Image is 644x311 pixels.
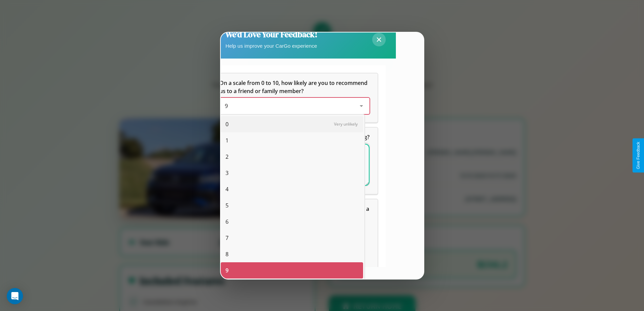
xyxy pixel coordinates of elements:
div: 3 [221,165,363,181]
h2: We'd Love Your Feedback! [225,29,317,40]
div: 0 [221,116,363,132]
span: 9 [225,102,228,110]
div: 8 [221,246,363,262]
span: 0 [225,120,229,128]
span: 8 [225,250,229,258]
span: 9 [225,266,229,274]
div: On a scale from 0 to 10, how likely are you to recommend us to a friend or family member? [219,98,369,114]
div: Give Feedback [636,142,641,169]
span: 4 [225,185,229,193]
div: 10 [221,279,363,295]
div: 5 [221,197,363,214]
div: 4 [221,181,363,197]
span: 7 [225,234,229,242]
span: 2 [225,153,229,161]
div: 7 [221,230,363,246]
span: 1 [225,136,229,145]
div: 6 [221,214,363,230]
div: 1 [221,132,363,149]
h5: On a scale from 0 to 10, how likely are you to recommend us to a friend or family member? [219,79,369,95]
div: Open Intercom Messenger [7,288,23,304]
div: On a scale from 0 to 10, how likely are you to recommend us to a friend or family member? [211,73,378,122]
span: 3 [225,169,229,177]
span: Very unlikely [334,121,358,127]
div: 9 [221,262,363,279]
p: Help us improve your CarGo experience [225,41,317,50]
span: Which of the following features do you value the most in a vehicle? [219,205,371,221]
span: 6 [225,218,229,226]
span: 5 [225,201,229,209]
div: 2 [221,149,363,165]
span: What can we do to make your experience more satisfying? [219,133,369,141]
span: On a scale from 0 to 10, how likely are you to recommend us to a friend or family member? [219,79,369,95]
